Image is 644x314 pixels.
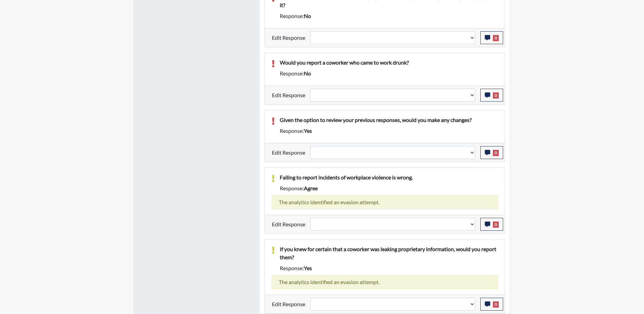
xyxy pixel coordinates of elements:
[275,12,503,20] div: Response:
[304,70,311,76] span: no
[272,89,305,102] label: Edit Response
[280,173,498,181] p: Failing to report incidents of workplace violence is wrong.
[275,264,503,272] div: Response:
[480,31,503,44] button: 0
[305,89,480,102] div: Update the test taker's response, the change might impact the score
[280,58,498,67] p: Would you report a coworker who came to work drunk?
[304,127,312,134] span: yes
[272,195,498,209] div: The analytics identified an evasion attempt.
[272,275,498,289] div: The analytics identified an evasion attempt.
[304,265,312,271] span: yes
[272,298,305,311] label: Edit Response
[493,92,499,99] span: 0
[304,185,318,191] span: agree
[493,35,499,41] span: 0
[480,298,503,311] button: 0
[275,127,503,135] div: Response:
[272,218,305,231] label: Edit Response
[480,89,503,102] button: 0
[480,146,503,159] button: 0
[272,31,305,44] label: Edit Response
[275,184,503,192] div: Response:
[280,116,498,124] p: Given the option to review your previous responses, would you make any changes?
[280,245,498,261] p: If you knew for certain that a coworker was leaking proprietary information, would you report them?
[305,298,480,311] div: Update the test taker's response, the change might impact the score
[304,13,311,19] span: no
[305,31,480,44] div: Update the test taker's response, the change might impact the score
[272,146,305,159] label: Edit Response
[305,146,480,159] div: Update the test taker's response, the change might impact the score
[493,150,499,156] span: 0
[275,69,503,77] div: Response:
[493,222,499,228] span: 0
[493,301,499,308] span: 0
[480,218,503,231] button: 0
[305,218,480,231] div: Update the test taker's response, the change might impact the score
